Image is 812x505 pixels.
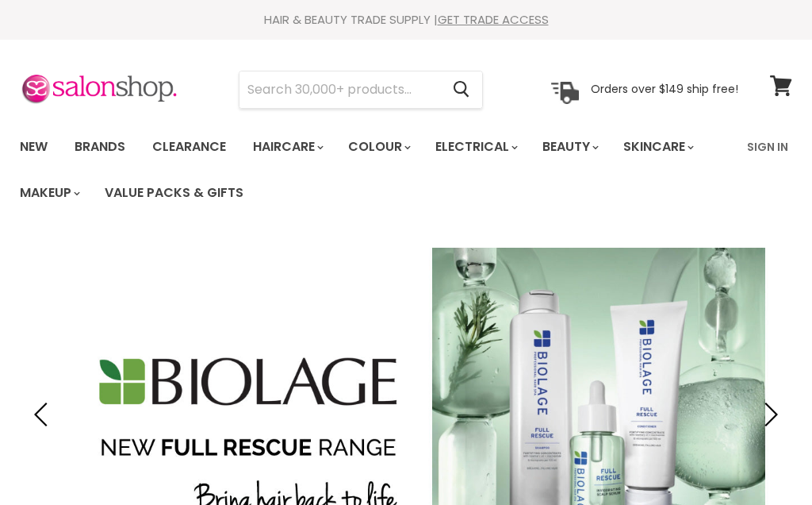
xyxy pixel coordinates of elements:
a: Beauty [530,130,608,164]
a: Value Packs & Gifts [93,176,255,210]
a: Brands [63,130,137,164]
p: Orders over $149 ship free! [591,82,738,96]
button: Next [753,399,784,430]
a: Electrical [423,130,527,164]
button: Search [440,71,482,108]
ul: Main menu [8,124,737,216]
form: Product [239,71,483,109]
a: Makeup [8,176,90,210]
a: New [8,130,59,164]
a: Clearance [140,130,238,164]
a: Sign In [737,130,798,164]
input: Search [239,71,440,108]
a: GET TRADE ACCESS [438,11,549,28]
button: Previous [28,399,59,430]
a: Haircare [241,130,333,164]
a: Skincare [611,130,703,164]
a: Colour [336,130,420,164]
